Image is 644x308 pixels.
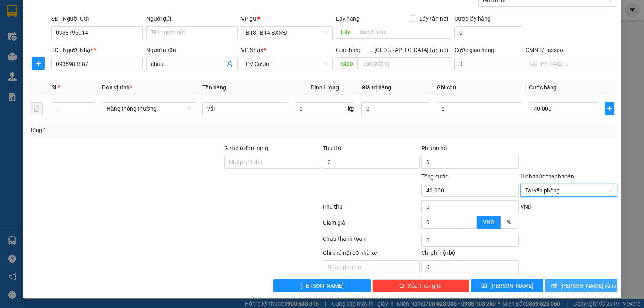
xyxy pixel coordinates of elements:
span: B131410250619 [72,30,114,36]
span: Xóa Thông tin [408,281,443,290]
span: Lấy [336,26,355,39]
input: Dọc đường [357,57,452,70]
span: Thu Hộ [323,145,341,151]
button: plus [605,102,614,115]
input: Dọc đường [355,26,452,39]
div: SĐT Người Gửi [51,14,143,23]
button: save[PERSON_NAME] [471,279,543,292]
span: kg [347,102,355,115]
input: Ghi chú đơn hàng [224,156,321,169]
label: Cước lấy hàng [454,15,491,22]
div: Phí thu hộ [421,144,518,156]
img: logo [8,18,19,38]
span: [PERSON_NAME] [490,281,533,290]
span: Lấy tận nơi [416,14,451,23]
div: Chi phí nội bộ [421,248,518,260]
strong: BIÊN NHẬN GỬI HÀNG HOÁ [28,48,93,54]
span: Định lượng [310,84,339,91]
button: printer[PERSON_NAME] và In [545,279,617,292]
input: Cước lấy hàng [454,26,522,39]
span: VND [483,219,494,225]
button: deleteXóa Thông tin [372,279,469,292]
span: Cước hàng [529,84,557,91]
span: Giao [336,57,357,70]
div: VP gửi [241,14,333,23]
span: Tổng cước [421,173,448,180]
span: delete [399,283,405,289]
button: delete [30,102,43,115]
span: save [481,283,487,289]
div: Ghi chú nội bộ nhà xe [323,248,420,260]
input: VD: Bàn, Ghế [202,102,288,115]
span: Tên hàng [202,84,226,91]
div: Phụ thu [322,202,421,216]
span: VND [520,203,532,210]
label: Cước giao hàng [454,47,494,53]
input: Cước giao hàng [454,58,522,70]
span: printer [551,283,557,289]
span: PV Cư Jút [246,58,328,70]
span: Giá trị hàng [361,84,391,91]
span: VP Nhận [241,47,264,53]
span: % [507,219,511,225]
span: SL [52,84,58,91]
div: Tổng: 1 [30,126,249,134]
span: [GEOGRAPHIC_DATA] tận nơi [371,45,451,54]
label: Hình thức thanh toán [520,173,574,180]
span: plus [32,60,44,66]
input: Ghi Chú [437,102,522,115]
div: SĐT Người Nhận [51,45,143,54]
span: PV Đắk Mil [81,56,101,61]
button: plus [32,57,45,70]
span: plus [605,105,614,112]
span: Nơi nhận: [62,56,74,68]
span: Đơn vị tính [102,84,132,91]
div: Giảm giá [322,218,421,232]
span: 10:37:54 [DATE] [76,36,114,42]
span: B13 - B14 BXMĐ [246,27,328,39]
input: 0 [361,102,430,115]
button: [PERSON_NAME] [273,279,370,292]
span: [PERSON_NAME] và In [560,281,617,290]
span: [PERSON_NAME] [301,281,344,290]
span: Giao hàng [336,47,362,53]
th: Ghi chú [433,80,526,95]
div: CMND/Passport [526,45,617,54]
span: user-add [227,61,233,67]
span: Nơi gửi: [8,56,17,68]
span: Tại văn phòng [525,184,613,196]
div: Người gửi [146,14,238,23]
span: Lấy hàng [336,15,359,22]
input: Nhập ghi chú [323,260,420,273]
div: Chưa thanh toán [322,234,421,248]
div: Người nhận [146,45,238,54]
label: Ghi chú đơn hàng [224,145,268,151]
span: Hàng thông thường [107,103,191,115]
strong: CÔNG TY TNHH [GEOGRAPHIC_DATA] 214 QL13 - P.26 - Q.BÌNH THẠNH - TP HCM 1900888606 [21,13,65,43]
